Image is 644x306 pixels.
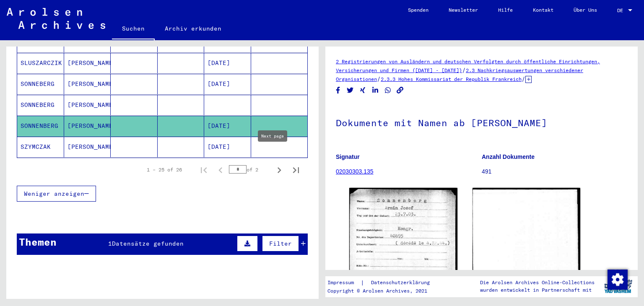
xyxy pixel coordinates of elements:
a: 02030303.135 [336,168,374,175]
b: Anzahl Dokumente [482,153,535,160]
button: Share on Facebook [334,85,343,96]
mat-cell: [DATE] [204,53,251,73]
span: Filter [269,240,292,247]
div: Themen [19,234,57,249]
p: wurden entwickelt in Partnerschaft mit [480,286,595,294]
img: Zustimmung ändern [608,270,628,290]
button: Share on Twitter [346,85,355,96]
mat-cell: SONNENBERG [17,116,64,136]
span: Datensätze gefunden [112,240,184,247]
button: Copy link [396,85,405,96]
span: DE [617,8,626,13]
mat-cell: [PERSON_NAME] [64,95,111,115]
a: Suchen [112,18,155,40]
mat-cell: SONNEBERG [17,95,64,115]
b: Signatur [336,153,360,160]
mat-cell: [DATE] [204,137,251,157]
button: Share on WhatsApp [384,85,392,96]
a: Archiv erkunden [155,18,231,39]
a: 2 Registrierungen von Ausländern und deutschen Verfolgten durch öffentliche Einrichtungen, Versic... [336,58,600,73]
p: Die Arolsen Archives Online-Collections [480,279,595,286]
mat-cell: [PERSON_NAME] [64,53,111,73]
mat-cell: SLUSZARCZIK [17,53,64,73]
mat-cell: SZYMCZAK [17,137,64,157]
button: Filter [262,236,299,252]
a: Impressum [327,278,361,287]
h1: Dokumente mit Namen ab [PERSON_NAME] [336,104,627,140]
mat-cell: [PERSON_NAME] [64,137,111,157]
div: | [327,278,440,287]
span: 1 [108,240,112,247]
button: Previous page [212,161,229,178]
mat-cell: [PERSON_NAME] [64,74,111,94]
mat-cell: [DATE] [204,116,251,136]
img: yv_logo.png [602,276,634,297]
a: Datenschutzerklärung [364,278,440,287]
span: Weniger anzeigen [24,190,84,197]
p: Copyright © Arolsen Archives, 2021 [327,287,440,295]
button: Share on LinkedIn [371,85,380,96]
span: / [522,75,525,83]
span: / [377,75,381,83]
div: Zustimmung ändern [607,269,627,289]
button: First page [195,161,212,178]
span: / [462,66,466,74]
a: 2.3.3 Hohes Kommissariat der Republik Frankreich [381,76,522,82]
button: Last page [288,161,304,178]
mat-cell: [DATE] [204,74,251,94]
div: of 2 [229,166,271,174]
button: Next page [271,161,288,178]
button: Share on Xing [358,85,367,96]
mat-cell: [PERSON_NAME] [64,116,111,136]
p: 491 [482,167,627,176]
button: Weniger anzeigen [17,186,96,202]
img: Arolsen_neg.svg [7,8,105,29]
div: 1 – 25 of 26 [147,166,182,174]
mat-cell: SONNEBERG [17,74,64,94]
